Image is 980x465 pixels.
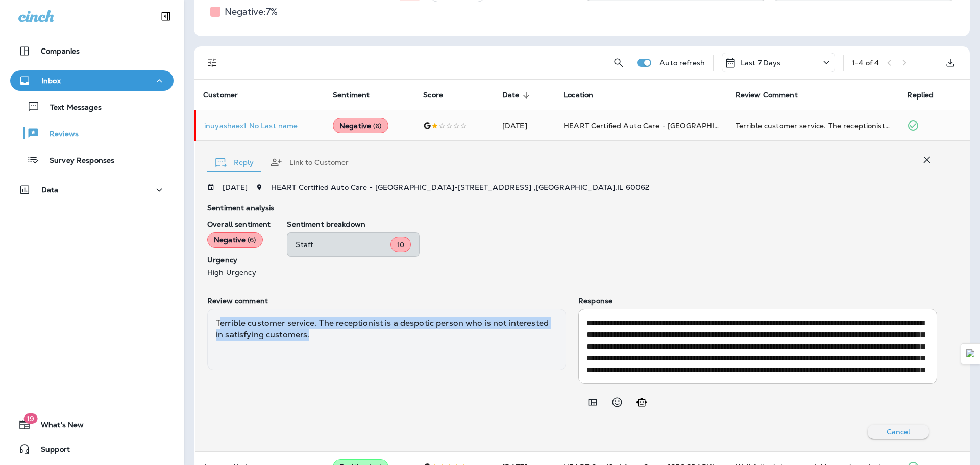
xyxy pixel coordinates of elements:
p: Companies [41,47,80,55]
p: Sentiment analysis [207,204,937,212]
span: Replied [907,91,934,100]
div: 1 - 4 of 4 [852,59,879,67]
button: Filters [202,53,223,73]
div: Negative [207,232,263,248]
div: Terrible customer service. The receptionist is a despotic person who is not interested in satisfy... [207,309,566,370]
p: Urgency [207,256,271,264]
p: Staff [296,240,390,249]
button: Inbox [10,70,174,91]
span: What's New [31,421,84,433]
p: Cancel [887,428,911,436]
span: Date [502,91,520,100]
p: Survey Responses [39,156,114,166]
button: Survey Responses [10,149,174,170]
button: Data [10,180,174,200]
p: High Urgency [207,268,271,276]
p: Auto refresh [659,59,705,67]
p: Sentiment breakdown [287,220,937,228]
span: Location [563,91,593,100]
p: Overall sentiment [207,220,271,228]
p: inuyashaex1 No Last name [204,121,316,130]
div: Click to view Customer Drawer [204,121,316,130]
span: Review Comment [736,91,811,100]
span: Sentiment [333,91,370,100]
td: [DATE] [494,110,555,141]
p: [DATE] [223,183,248,191]
button: Collapse Sidebar [152,6,180,27]
span: Review Comment [736,91,798,100]
button: Export as CSV [940,53,961,73]
button: Search Reviews [608,53,629,73]
h5: Negative: 7 % [225,4,278,20]
p: Review comment [207,297,566,305]
button: Add in a premade template [582,392,603,412]
span: HEART Certified Auto Care - [GEOGRAPHIC_DATA] [563,121,747,130]
p: Data [41,186,59,194]
button: Text Messages [10,96,174,117]
span: Support [31,445,70,457]
span: Customer [203,91,238,100]
span: Date [502,91,533,100]
span: ( 6 ) [248,236,256,244]
button: Cancel [868,425,929,439]
span: Location [563,91,606,100]
span: ( 6 ) [373,121,381,130]
button: Select an emoji [607,392,627,412]
button: Generate AI response [631,392,652,412]
span: HEART Certified Auto Care - [GEOGRAPHIC_DATA] - [STREET_ADDRESS] , [GEOGRAPHIC_DATA] , IL 60062 [271,183,650,192]
span: Score [423,91,456,100]
span: 19 [23,413,37,424]
button: Reply [207,144,262,181]
div: Terrible customer service. The receptionist is a despotic person who is not interested in satisfy... [736,120,891,131]
p: Response [578,297,937,305]
button: Reviews [10,123,174,144]
button: Link to Customer [262,144,357,181]
div: Negative [333,118,388,133]
span: 10 [397,240,404,249]
span: Score [423,91,443,100]
img: Detect Auto [966,349,975,358]
p: Inbox [41,77,61,85]
p: Last 7 Days [741,59,781,67]
span: Sentiment [333,91,383,100]
span: Customer [203,91,251,100]
span: Replied [907,91,947,100]
p: Text Messages [40,103,102,113]
button: Companies [10,41,174,61]
p: Reviews [39,130,79,139]
button: 19What's New [10,414,174,435]
button: Support [10,439,174,459]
